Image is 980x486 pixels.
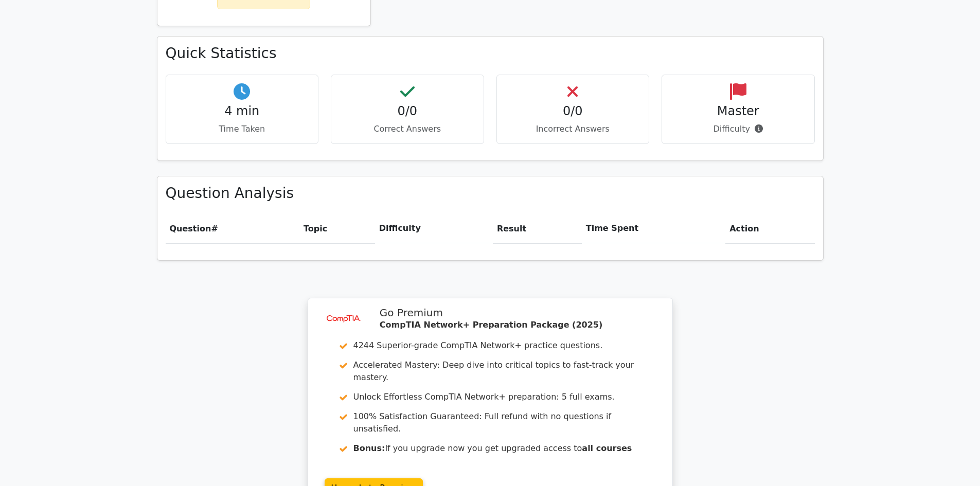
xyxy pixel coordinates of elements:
[582,214,725,243] th: Time Spent
[505,104,641,119] h4: 0/0
[299,214,375,243] th: Topic
[166,185,815,202] h3: Question Analysis
[493,214,582,243] th: Result
[725,214,814,243] th: Action
[340,123,475,135] p: Correct Answers
[174,104,310,119] h4: 4 min
[505,123,641,135] p: Incorrect Answers
[170,224,211,233] span: Question
[340,104,475,119] h4: 0/0
[166,214,299,243] th: #
[670,104,806,119] h4: Master
[375,214,493,243] th: Difficulty
[166,45,815,62] h3: Quick Statistics
[174,123,310,135] p: Time Taken
[670,123,806,135] p: Difficulty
